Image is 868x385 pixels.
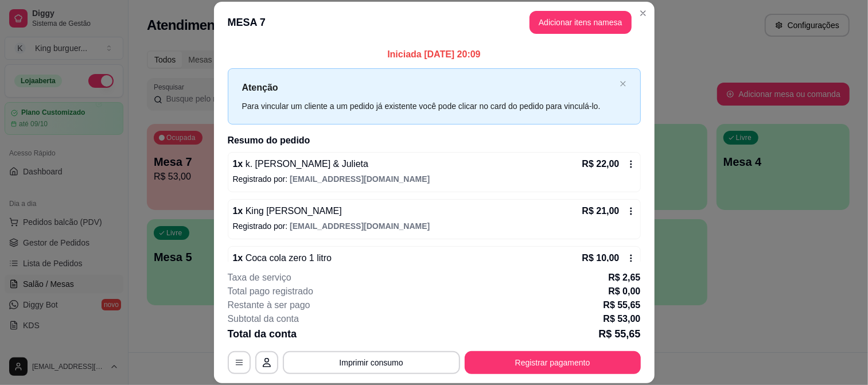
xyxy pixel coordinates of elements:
p: Taxa de serviço [228,271,291,285]
p: Iniciada [DATE] 20:09 [228,48,641,61]
div: Para vincular um cliente a um pedido já existente você pode clicar no card do pedido para vinculá... [242,100,615,112]
button: close [620,80,626,88]
p: R$ 53,00 [604,312,641,326]
p: Registrado por: [233,173,636,185]
p: R$ 22,00 [582,157,620,171]
p: R$ 2,65 [608,271,640,285]
p: 1 x [233,251,332,265]
p: R$ 0,00 [608,285,640,298]
p: Registrado por: [233,220,636,232]
p: Subtotal da conta [228,312,299,326]
p: 1 x [233,157,369,171]
button: Close [634,4,652,22]
p: R$ 10,00 [582,251,620,265]
button: Adicionar itens namesa [530,11,632,34]
h2: Resumo do pedido [228,134,641,147]
p: Total da conta [228,326,297,342]
button: Registrar pagamento [465,351,641,374]
p: Total pago registrado [228,285,313,298]
button: Imprimir consumo [283,351,460,374]
p: 1 x [233,204,342,218]
span: close [620,80,626,87]
header: MESA 7 [214,2,655,43]
p: Atenção [242,80,615,95]
span: [EMAIL_ADDRESS][DOMAIN_NAME] [290,174,430,184]
p: R$ 21,00 [582,204,620,218]
span: King [PERSON_NAME] [243,206,342,216]
span: k. [PERSON_NAME] & Julieta [243,159,368,169]
span: [EMAIL_ADDRESS][DOMAIN_NAME] [290,221,430,231]
p: R$ 55,65 [604,298,641,312]
p: Restante à ser pago [228,298,310,312]
span: Coca cola zero 1 litro [243,253,332,263]
p: R$ 55,65 [598,326,640,342]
